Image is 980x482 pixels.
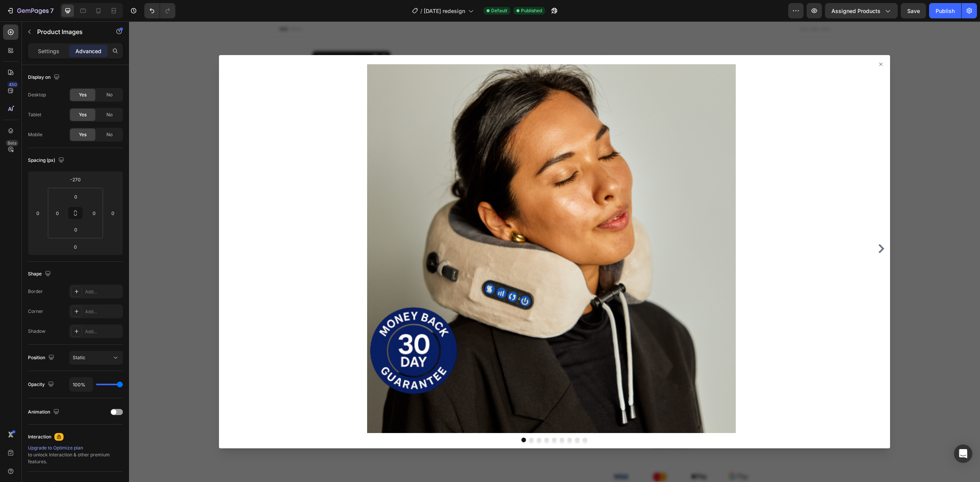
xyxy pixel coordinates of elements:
[52,207,63,219] input: 0px
[3,3,57,18] button: 7
[28,379,56,390] div: Opacity
[85,308,121,315] div: Add...
[68,224,83,235] input: 0px
[28,111,41,118] div: Tablet
[907,8,920,14] span: Save
[28,445,123,465] div: to unlock Interaction & other premium features.
[28,353,56,363] div: Position
[28,155,66,166] div: Spacing (px)
[28,72,61,83] div: Display on
[420,7,422,15] span: /
[28,445,123,451] div: Upgrade to Optimize plan
[32,207,44,219] input: 0
[37,27,102,36] p: Product Images
[400,416,405,421] button: Dot
[28,91,46,98] div: Desktop
[50,6,54,15] p: 7
[424,7,465,15] span: [DATE] redesign
[415,416,420,421] button: Dot
[28,131,42,138] div: Mobile
[70,378,93,391] input: Auto
[129,21,980,482] iframe: Design area
[748,223,757,232] button: Carousel Next Arrow
[491,7,507,14] span: Default
[431,416,435,421] button: Dot
[28,328,46,335] div: Shadow
[28,433,51,440] div: Interaction
[38,47,59,55] p: Settings
[28,308,43,315] div: Corner
[73,355,85,360] span: Static
[144,3,175,18] div: Undo/Redo
[954,445,972,463] div: Open Intercom Messenger
[446,416,451,421] button: Dot
[107,207,119,219] input: 0
[831,7,880,15] span: Assigned Products
[521,7,542,14] span: Published
[75,47,101,55] p: Advanced
[901,3,926,18] button: Save
[106,91,113,98] span: No
[69,351,123,365] button: Static
[408,416,412,421] button: Dot
[438,416,443,421] button: Dot
[88,207,100,219] input: 0px
[6,140,18,146] div: Beta
[68,191,83,202] input: 0px
[392,416,397,421] button: Dot
[68,174,83,185] input: -270
[68,241,83,252] input: 0
[454,416,458,421] button: Dot
[79,111,87,118] span: Yes
[28,407,61,417] div: Animation
[936,7,955,15] div: Publish
[929,3,961,18] button: Publish
[825,3,898,18] button: Assigned Products
[7,81,18,88] div: 450
[28,288,43,295] div: Border
[79,131,87,138] span: Yes
[79,91,87,98] span: Yes
[28,269,52,279] div: Shape
[85,288,121,295] div: Add...
[423,416,428,421] button: Dot
[106,131,113,138] span: No
[85,328,121,335] div: Add...
[106,111,113,118] span: No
